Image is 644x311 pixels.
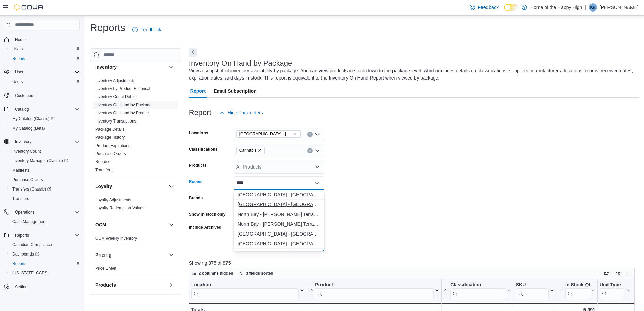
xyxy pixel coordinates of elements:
a: Loyalty Adjustments [95,198,132,202]
a: Package Details [95,127,125,132]
button: Clear input [307,132,313,137]
span: Inventory Manager (Classic) [9,157,80,165]
span: Transfers [95,167,112,173]
p: Showing 875 of 875 [189,260,639,266]
button: Keyboard shortcuts [603,269,611,277]
span: Purchase Orders [12,177,43,182]
span: Loyalty Adjustments [95,197,132,203]
button: Products [95,282,166,288]
a: Loyalty Redemption Values [95,206,144,210]
div: Pricing [90,264,181,275]
button: 3 fields sorted [237,269,276,277]
span: 2 columns hidden [199,271,233,276]
a: Inventory Count [9,147,44,155]
h3: OCM [95,221,106,228]
h3: Report [189,109,211,117]
label: Locations [189,130,208,136]
h3: Pricing [95,251,111,258]
a: Inventory Manager (Classic) [7,156,82,165]
div: Product [315,282,434,288]
span: Hide Parameters [228,109,263,116]
a: Reorder [95,159,110,164]
a: Settings [12,283,32,291]
button: Next [189,48,197,57]
span: Reorder [95,159,110,164]
button: North Battleford - Elkadri Plaza - Fire & Flower - Sellable [234,200,324,209]
label: Include Archived [189,225,221,230]
button: Users [7,44,82,54]
a: Feedback [129,23,164,37]
span: Inventory On Hand by Product [95,110,150,116]
div: Inventory [90,76,181,177]
button: OCM [167,221,175,229]
span: Product Expirations [95,143,130,148]
a: Dashboards [7,249,82,259]
div: In Stock Qty [565,282,590,288]
button: Pricing [167,251,175,259]
button: Transfers [7,194,82,203]
div: Classification [450,282,506,299]
span: [GEOGRAPHIC_DATA] - [GEOGRAPHIC_DATA][PERSON_NAME] - Fire & Flower - Non-Sellable [238,230,320,237]
span: Email Subscription [214,84,257,98]
button: 2 columns hidden [189,269,236,277]
a: Inventory by Product Historical [95,86,150,91]
span: Inventory [12,138,80,146]
span: Report [190,84,206,98]
button: North Bay - Thibeault Terrace - Fire & Flower - Non-Sellable [234,209,324,219]
div: In Stock Qty [565,282,590,299]
span: Manifests [9,166,80,174]
button: Reports [12,231,32,239]
button: Catalog [12,105,31,113]
span: Dashboards [12,251,39,257]
a: Inventory Transactions [95,119,136,124]
button: My Catalog (Beta) [7,124,82,133]
img: Cova [14,4,44,11]
button: [US_STATE] CCRS [7,268,82,278]
button: Unit Type [600,282,630,299]
span: Price Sheet [95,266,116,271]
a: Inventory Count Details [95,94,138,99]
span: Canadian Compliance [12,242,52,247]
span: Settings [12,283,80,291]
button: Canadian Compliance [7,240,82,249]
button: Reports [7,259,82,268]
button: Product [308,282,439,299]
button: OCM [95,221,166,228]
button: Location [191,282,304,299]
span: Transfers [9,195,80,203]
span: Transfers [12,196,29,201]
a: Cash Management [9,218,49,226]
span: My Catalog (Classic) [12,116,55,121]
a: Purchase Orders [9,176,46,184]
button: Users [1,67,82,77]
button: Remove North Battleford - Elkadri Plaza - Fire & Flower from selection in this group [293,132,297,136]
span: Canadian Compliance [9,241,80,249]
button: Inventory Count [7,147,82,156]
button: Inventory [95,64,166,70]
span: Reports [12,56,26,61]
button: Classification [444,282,511,299]
span: Inventory [15,139,31,145]
a: Product Expirations [95,143,130,148]
span: Inventory Manager (Classic) [12,158,68,163]
div: Location [191,282,299,288]
button: Reports [1,230,82,240]
button: Open list of options [315,148,320,153]
a: Transfers [95,168,112,172]
a: Package History [95,135,125,140]
h3: Inventory On Hand by Package [189,59,292,67]
a: OCM Weekly Inventory [95,236,137,241]
button: Inventory [167,63,175,71]
button: Loyalty [95,183,166,190]
button: Catalog [1,105,82,114]
a: My Catalog (Classic) [7,114,82,124]
span: Cannabis [239,147,257,154]
span: Purchase Orders [9,176,80,184]
span: Home [15,37,26,42]
span: [GEOGRAPHIC_DATA] - [GEOGRAPHIC_DATA] - Fire & Flower - Non-Sellable [238,191,320,198]
button: Clear input [307,148,313,153]
a: Reports [9,54,29,63]
a: Dashboards [9,250,42,258]
h3: Inventory [95,64,117,70]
